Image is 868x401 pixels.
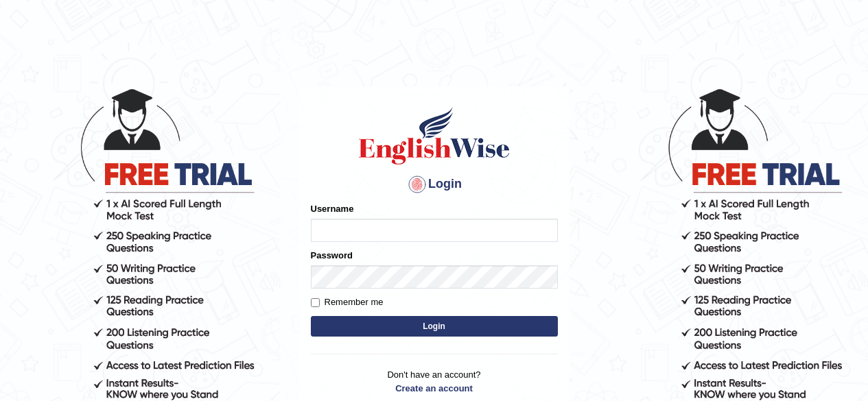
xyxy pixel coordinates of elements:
[311,295,384,309] label: Remember me
[311,202,354,215] label: Username
[356,105,513,167] img: Logo of English Wise sign in for intelligent practice with AI
[311,382,558,395] a: Create an account
[311,298,320,307] input: Remember me
[311,249,353,262] label: Password
[311,316,558,337] button: Login
[311,173,558,195] h4: Login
